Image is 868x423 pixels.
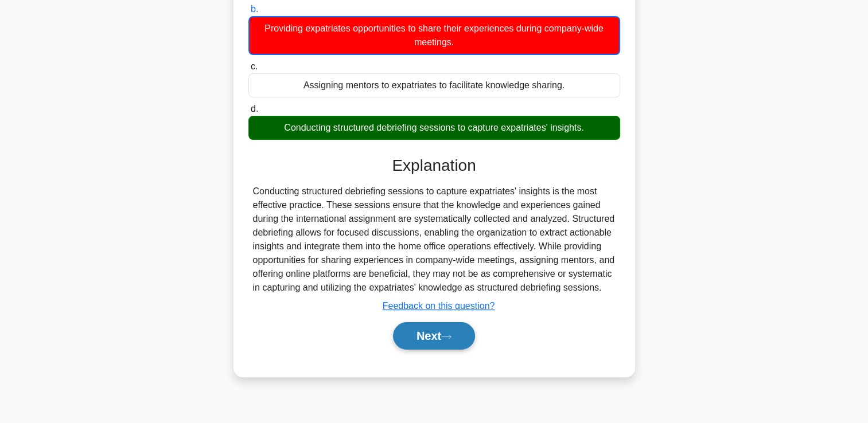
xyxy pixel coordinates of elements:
[248,73,620,97] div: Assigning mentors to expatriates to facilitate knowledge sharing.
[251,4,258,14] span: b.
[255,156,613,175] h3: Explanation
[251,61,258,71] span: c.
[251,104,258,113] span: d.
[383,301,495,311] a: Feedback on this question?
[248,116,620,140] div: Conducting structured debriefing sessions to capture expatriates' insights.
[248,16,620,55] div: Providing expatriates opportunities to share their experiences during company-wide meetings.
[393,322,475,350] button: Next
[253,185,616,295] div: Conducting structured debriefing sessions to capture expatriates' insights is the most effective ...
